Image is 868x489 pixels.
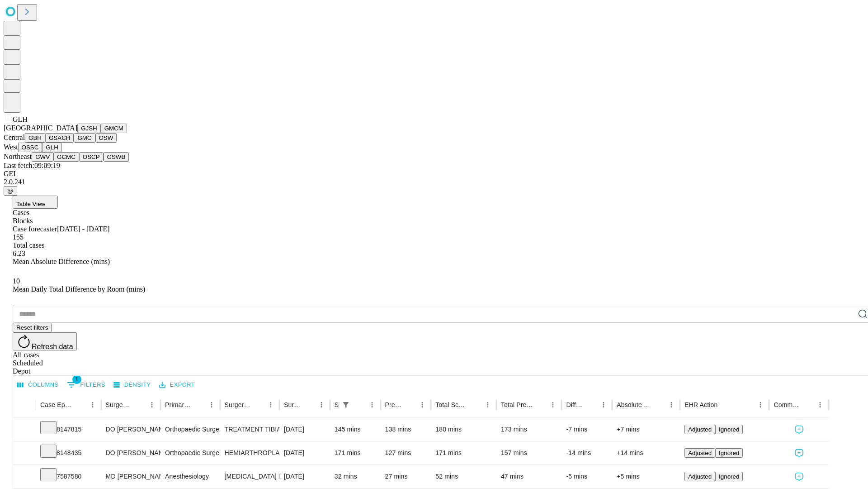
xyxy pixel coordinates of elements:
button: OSCP [79,152,104,162]
span: Ignored [719,426,739,433]
span: Reset filters [16,324,48,331]
div: MD [PERSON_NAME] E Md [106,465,156,488]
span: Mean Absolute Difference (mins) [13,258,110,265]
button: Show filters [65,378,108,392]
button: Adjusted [684,472,715,481]
span: Case forecaster [13,225,57,233]
button: Sort [652,398,665,411]
div: Orthopaedic Surgery [165,418,215,441]
span: Refresh data [32,343,73,350]
div: Predicted In Room Duration [385,401,403,408]
div: HEMIARTHROPLASTY HIP [225,441,275,465]
button: GLH [42,143,61,152]
span: Mean Daily Total Difference by Room (mins) [13,285,145,293]
span: 10 [13,277,20,285]
div: 27 mins [385,465,427,488]
div: 145 mins [335,418,376,441]
button: Sort [718,398,731,411]
span: 155 [13,233,24,241]
button: Menu [416,398,429,411]
button: Menu [665,398,678,411]
button: Sort [353,398,366,411]
button: GSWB [104,152,129,162]
span: Northeast [4,153,32,160]
button: Reset filters [13,323,52,332]
span: 1 [72,375,81,384]
button: @ [4,186,17,196]
button: GWV [32,152,53,162]
button: GMCM [101,124,127,133]
button: Sort [469,398,481,411]
div: Primary Service [165,401,191,408]
span: @ [7,187,14,194]
button: Export [157,378,197,392]
button: Sort [252,398,264,411]
div: Surgery Name [225,401,251,408]
button: Ignored [715,448,743,458]
div: 1 active filter [340,398,352,411]
span: Total cases [13,241,44,249]
button: Menu [366,398,378,411]
button: Sort [403,398,416,411]
div: EHR Action [684,401,717,408]
div: 173 mins [501,418,557,441]
div: 47 mins [501,465,557,488]
div: Surgeon Name [106,401,132,408]
div: Comments [774,401,800,408]
button: Sort [74,398,86,411]
button: Show filters [340,398,352,411]
span: Adjusted [688,450,712,456]
button: Sort [133,398,146,411]
div: Case Epic Id [40,401,73,408]
button: Menu [754,398,767,411]
div: 32 mins [335,465,376,488]
span: West [4,143,18,151]
button: Ignored [715,472,743,481]
button: Menu [86,398,99,411]
button: Adjusted [684,425,715,434]
button: Menu [205,398,218,411]
span: [GEOGRAPHIC_DATA] [4,124,77,132]
button: Sort [585,398,597,411]
span: Ignored [719,450,739,456]
span: Table View [16,201,45,207]
div: -5 mins [566,465,608,488]
div: Total Scheduled Duration [435,401,468,408]
span: [DATE] - [DATE] [57,225,109,233]
button: Sort [193,398,205,411]
button: Sort [801,398,814,411]
button: GSACH [45,133,74,143]
button: GCMC [53,152,79,162]
span: Adjusted [688,426,712,433]
button: GJSH [77,124,101,133]
div: +14 mins [617,441,675,465]
div: Scheduled In Room Duration [335,401,339,408]
div: Absolute Difference [617,401,651,408]
button: GBH [25,133,45,143]
button: Select columns [15,378,61,392]
div: DO [PERSON_NAME] [PERSON_NAME] Do [106,418,156,441]
button: Menu [597,398,610,411]
div: -7 mins [566,418,608,441]
div: DO [PERSON_NAME] [PERSON_NAME] Do [106,441,156,465]
div: [DATE] [284,441,325,465]
button: Expand [18,422,31,438]
button: Menu [315,398,328,411]
button: Sort [534,398,547,411]
div: 8148435 [40,441,97,465]
button: Adjusted [684,448,715,458]
div: [DATE] [284,465,325,488]
div: TREATMENT TIBIAL FRACTURE BY INTRAMEDULLARY IMPLANT [225,418,275,441]
button: Sort [302,398,315,411]
button: OSW [95,133,117,143]
div: 52 mins [435,465,492,488]
div: 138 mins [385,418,427,441]
button: Ignored [715,425,743,434]
div: +5 mins [617,465,675,488]
div: Surgery Date [284,401,302,408]
div: 7587580 [40,465,97,488]
button: Table View [13,196,58,209]
span: GLH [13,115,28,123]
div: 171 mins [435,441,492,465]
button: Menu [146,398,158,411]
